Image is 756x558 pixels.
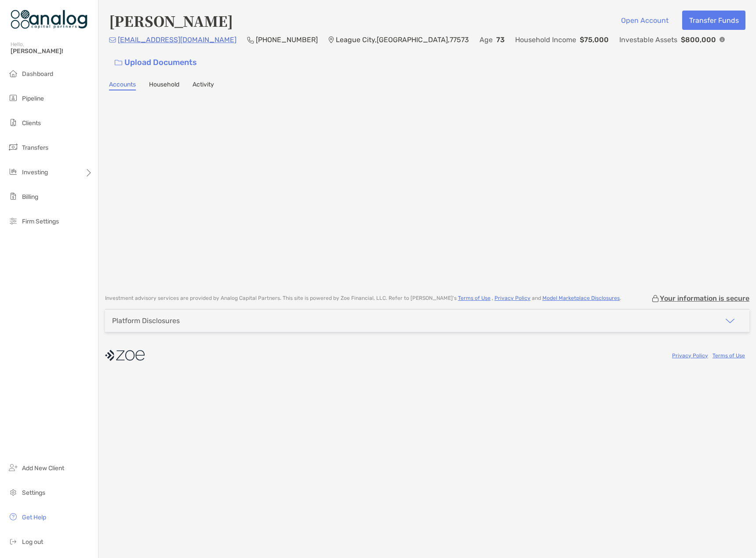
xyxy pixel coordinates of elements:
[22,169,48,176] span: Investing
[480,34,493,45] p: Age
[8,93,18,103] img: pipeline icon
[542,295,620,301] a: Model Marketplace Disclosures
[8,536,18,547] img: logout icon
[614,11,675,30] button: Open Account
[118,34,236,45] p: [EMAIL_ADDRESS][DOMAIN_NAME]
[11,4,87,35] img: Zoe Logo
[458,295,491,301] a: Terms of Use
[515,34,576,45] p: Household Income
[22,193,38,201] span: Billing
[8,166,18,177] img: investing icon
[109,53,203,72] a: Upload Documents
[109,11,233,31] h4: [PERSON_NAME]
[8,216,18,226] img: firm-settings icon
[580,34,609,45] p: $75,000
[193,81,214,90] a: Activity
[247,36,254,43] img: Phone Icon
[22,489,45,497] span: Settings
[22,144,48,151] span: Transfers
[8,191,18,202] img: billing icon
[8,511,18,522] img: get-help icon
[494,295,531,301] a: Privacy Policy
[149,81,179,90] a: Household
[112,317,180,325] div: Platform Disclosures
[22,95,44,102] span: Pipeline
[336,34,469,45] p: League City , [GEOGRAPHIC_DATA] , 77573
[22,464,64,472] span: Add New Client
[115,60,122,66] img: button icon
[109,81,136,90] a: Accounts
[11,47,93,55] span: [PERSON_NAME]!
[8,142,18,152] img: transfers icon
[8,68,18,79] img: dashboard icon
[22,538,43,546] span: Log out
[328,36,334,43] img: Location Icon
[8,462,18,473] img: add_new_client icon
[22,218,59,225] span: Firm Settings
[105,346,145,365] img: company logo
[109,37,116,43] img: Email Icon
[660,294,749,302] p: Your information is secure
[256,34,318,45] p: [PHONE_NUMBER]
[8,487,18,497] img: settings icon
[720,37,725,42] img: Info Icon
[22,70,53,78] span: Dashboard
[105,295,621,302] p: Investment advisory services are provided by Analog Capital Partners . This site is powered by Zo...
[672,353,708,359] a: Privacy Policy
[496,34,505,45] p: 73
[712,353,745,359] a: Terms of Use
[681,34,716,45] p: $800,000
[682,11,745,30] button: Transfer Funds
[619,34,677,45] p: Investable Assets
[22,119,41,127] span: Clients
[8,117,18,128] img: clients icon
[725,316,735,326] img: icon arrow
[22,514,46,521] span: Get Help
